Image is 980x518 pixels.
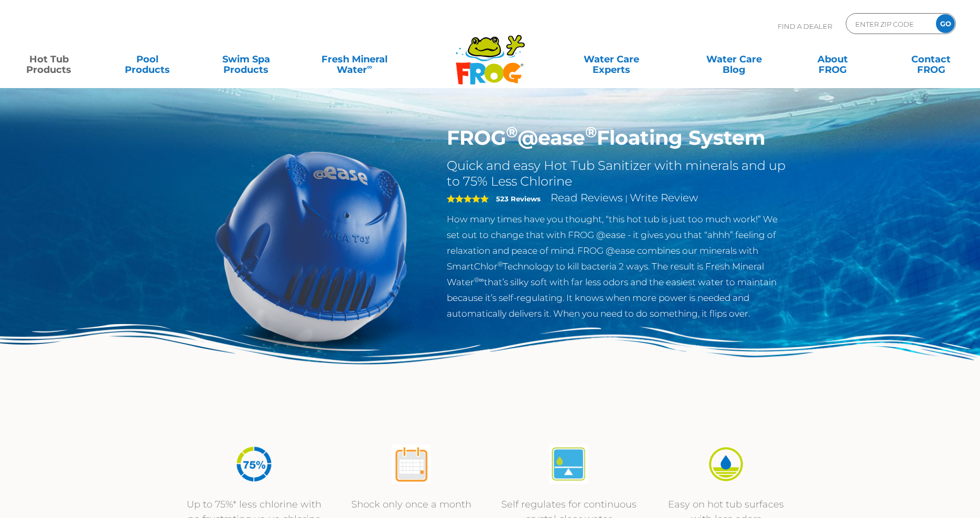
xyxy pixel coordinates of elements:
[630,191,698,204] a: Write Review
[474,276,484,284] sup: ®∞
[447,195,489,203] span: 5
[549,445,588,484] img: atease-icon-self-regulates
[447,158,789,189] h2: Quick and easy Hot Tub Sanitizer with minerals and up to 75% Less Chlorine
[778,13,832,39] p: Find A Dealer
[306,49,402,70] a: Fresh MineralWater∞
[585,123,597,141] sup: ®
[706,445,746,484] img: icon-atease-easy-on
[367,62,372,71] sup: ∞
[392,445,431,484] img: atease-icon-shock-once
[234,445,274,484] img: icon-atease-75percent-less
[625,193,628,203] span: |
[450,21,531,85] img: Frog Products Logo
[506,123,518,141] sup: ®
[794,49,871,70] a: AboutFROG
[936,14,955,33] input: GO
[343,497,480,512] p: Shock only once a month
[191,126,432,366] img: hot-tub-product-atease-system.png
[496,195,541,203] strong: 523 Reviews
[10,49,87,70] a: Hot TubProducts
[695,49,772,70] a: Water CareBlog
[447,211,789,321] p: How many times have you thought, “this hot tub is just too much work!” We set out to change that ...
[447,126,789,150] h1: FROG @ease Floating System
[893,49,970,70] a: ContactFROG
[549,49,674,70] a: Water CareExperts
[109,49,186,70] a: PoolProducts
[498,260,503,268] sup: ®
[551,191,623,204] a: Read Reviews
[208,49,284,70] a: Swim SpaProducts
